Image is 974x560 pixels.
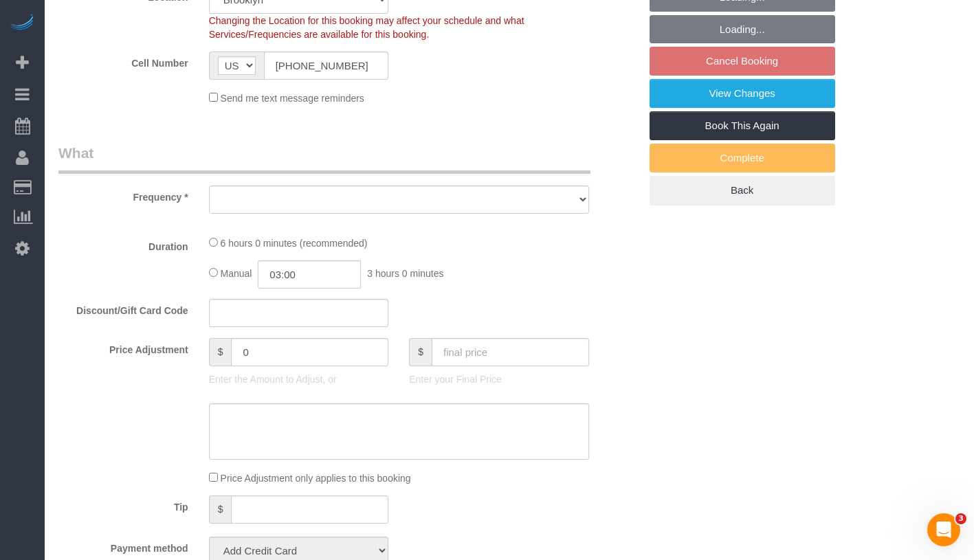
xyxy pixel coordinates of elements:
span: Price Adjustment only applies to this booking [221,473,411,484]
legend: What [58,143,590,174]
span: 6 hours 0 minutes (recommended) [221,238,368,249]
span: 3 [955,513,966,524]
span: $ [209,495,232,524]
input: Cell Number [264,52,389,80]
label: Frequency * [48,186,199,204]
p: Enter your Final Price [409,372,589,386]
a: Book This Again [650,111,835,140]
span: Changing the Location for this booking may affect your schedule and what Services/Frequencies are... [209,15,524,40]
span: 3 hours 0 minutes [367,268,443,279]
span: Manual [221,268,252,279]
label: Discount/Gift Card Code [48,299,199,317]
a: Back [650,176,835,205]
label: Payment method [48,537,199,555]
span: $ [409,338,432,366]
p: Enter the Amount to Adjust, or [209,372,389,386]
label: Duration [48,235,199,254]
span: $ [209,338,232,366]
label: Tip [48,495,199,514]
a: View Changes [650,79,835,108]
label: Price Adjustment [48,338,199,357]
img: Automaid Logo [8,14,36,33]
span: Send me text message reminders [221,93,364,104]
label: Cell Number [48,52,199,70]
input: final price [432,338,589,366]
iframe: Intercom live chat [927,513,960,546]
